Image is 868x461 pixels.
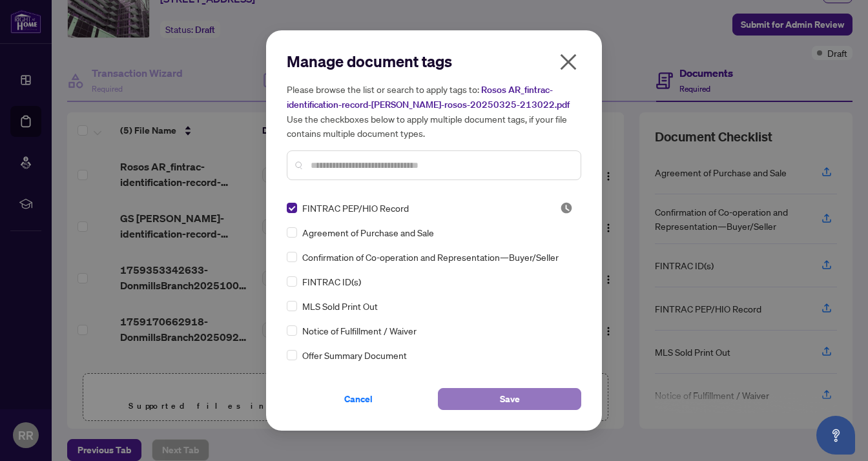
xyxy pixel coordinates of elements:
[560,201,573,214] img: status
[344,389,373,409] span: Cancel
[302,323,417,338] span: Notice of Fulfillment / Waiver
[302,348,407,362] span: Offer Summary Document
[500,389,520,409] span: Save
[287,82,581,140] h5: Please browse the list or search to apply tags to: Use the checkboxes below to apply multiple doc...
[302,225,434,240] span: Agreement of Purchase and Sale
[287,51,581,72] h2: Manage document tags
[558,52,579,72] span: close
[302,201,409,215] span: FINTRAC PEP/HIO Record
[816,416,855,455] button: Open asap
[287,388,430,410] button: Cancel
[302,299,378,313] span: MLS Sold Print Out
[302,250,559,264] span: Confirmation of Co-operation and Representation—Buyer/Seller
[438,388,581,410] button: Save
[560,201,573,214] span: Pending Review
[302,274,361,289] span: FINTRAC ID(s)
